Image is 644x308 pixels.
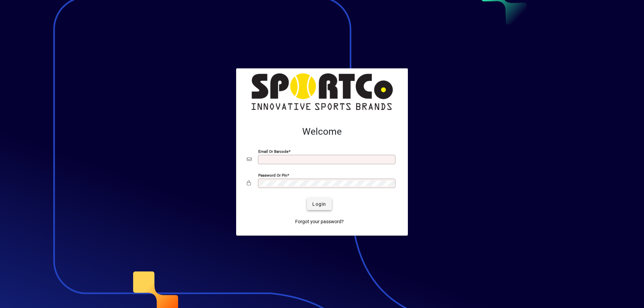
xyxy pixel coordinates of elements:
[247,126,397,137] h2: Welcome
[258,149,288,154] mat-label: Email or Barcode
[295,218,344,225] span: Forgot your password?
[312,201,326,208] span: Login
[258,173,287,178] mat-label: Password or Pin
[307,198,331,210] button: Login
[292,215,346,228] a: Forgot your password?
